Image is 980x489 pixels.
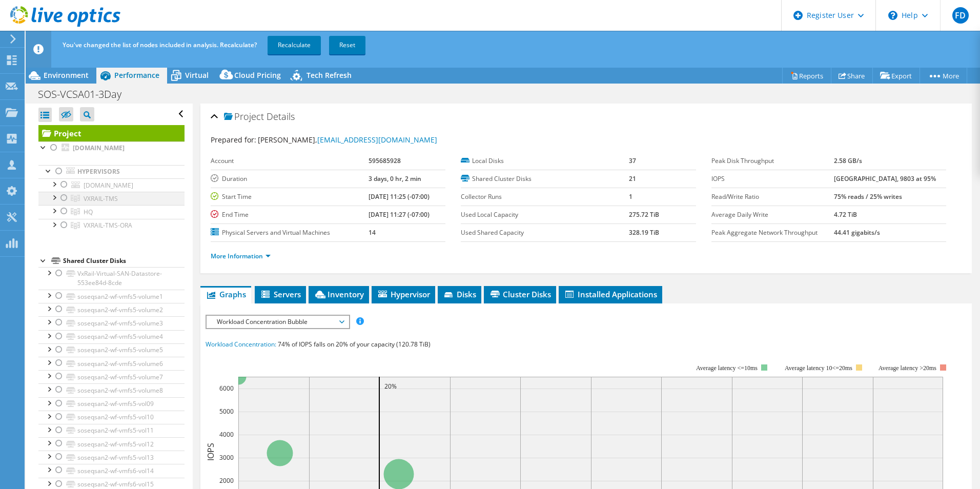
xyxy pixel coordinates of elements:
label: Account [211,156,369,166]
a: soseqsan2-wf-vmfs5-volume2 [38,303,185,316]
a: Hypervisors [38,165,185,178]
span: Servers [260,289,301,299]
b: 4.72 TiB [834,210,857,219]
a: soseqsan2-wf-vmfs5-volume8 [38,383,185,397]
a: soseqsan2-wf-vmfs5-volume5 [38,343,185,357]
label: Duration [211,174,369,184]
text: 3000 [219,453,234,462]
span: Workload Concentration Bubble [212,316,343,328]
b: 1 [629,192,632,201]
a: VXRAIL-TMS-ORA [38,219,185,232]
b: 37 [629,156,636,165]
text: 4000 [219,430,234,439]
b: 21 [629,174,636,183]
span: [PERSON_NAME], [258,135,437,145]
label: Peak Aggregate Network Throughput [711,228,834,238]
a: Reports [782,68,831,84]
a: soseqsan2-wf-vmfs5-vol09 [38,397,185,411]
a: [DOMAIN_NAME] [38,141,185,155]
a: soseqsan2-wf-vmfs6-vol14 [38,464,185,477]
a: More [920,68,967,84]
b: 44.41 gigabits/s [834,228,880,237]
label: IOPS [711,174,834,184]
svg: \n [888,11,897,20]
b: 328.19 TiB [629,228,659,237]
h1: SOS-VCSA01-3Day [33,89,137,100]
b: [GEOGRAPHIC_DATA], 9803 at 95% [834,174,936,183]
span: Project [224,112,264,122]
span: Virtual [185,70,209,80]
a: [EMAIL_ADDRESS][DOMAIN_NAME] [317,135,437,145]
a: VxRail-Virtual-SAN-Datastore-553ee84d-8cde [38,267,185,290]
b: [DATE] 11:25 (-07:00) [369,192,430,201]
text: IOPS [205,443,216,461]
span: [DOMAIN_NAME] [84,181,133,190]
a: soseqsan2-wf-vmfs5-vol12 [38,437,185,451]
label: Start Time [211,192,369,202]
a: soseqsan2-wf-vmfs5-volume1 [38,290,185,303]
a: [DOMAIN_NAME] [38,178,185,192]
b: 14 [369,228,376,237]
b: 595685928 [369,156,401,165]
span: 74% of IOPS falls on 20% of your capacity (120.78 TiB) [278,340,431,349]
span: FD [952,7,969,24]
a: soseqsan2-wf-vmfs5-volume3 [38,316,185,330]
label: Used Local Capacity [461,210,629,220]
b: [DOMAIN_NAME] [73,144,125,152]
span: Cloud Pricing [234,70,281,80]
text: 2000 [219,476,234,485]
div: Shared Cluster Disks [63,255,185,267]
a: soseqsan2-wf-vmfs5-volume6 [38,357,185,370]
b: 3 days, 0 hr, 2 min [369,174,421,183]
span: Details [267,110,295,123]
span: HQ [84,208,93,216]
a: More Information [211,252,271,260]
label: Shared Cluster Disks [461,174,629,184]
a: Reset [329,36,365,54]
tspan: Average latency <=10ms [696,364,758,372]
span: Inventory [314,289,364,299]
tspan: Average latency 10<=20ms [785,364,852,372]
label: Physical Servers and Virtual Machines [211,228,369,238]
span: VXRAIL-TMS-ORA [84,221,132,230]
a: Project [38,125,185,141]
label: Local Disks [461,156,629,166]
b: 75% reads / 25% writes [834,192,902,201]
label: Peak Disk Throughput [711,156,834,166]
b: 2.58 GB/s [834,156,862,165]
a: Export [872,68,920,84]
span: Hypervisor [377,289,430,299]
a: soseqsan2-wf-vmfs5-vol11 [38,424,185,437]
span: Environment [44,70,89,80]
b: [DATE] 11:27 (-07:00) [369,210,430,219]
label: Read/Write Ratio [711,192,834,202]
label: Collector Runs [461,192,629,202]
a: Share [831,68,873,84]
a: soseqsan2-wf-vmfs5-volume7 [38,370,185,383]
span: You've changed the list of nodes included in analysis. Recalculate? [63,40,257,49]
span: Tech Refresh [307,70,352,80]
a: soseqsan2-wf-vmfs5-vol10 [38,411,185,424]
span: Disks [443,289,476,299]
a: VXRAIL-TMS [38,192,185,205]
span: Installed Applications [564,289,657,299]
a: Recalculate [268,36,321,54]
span: Performance [114,70,159,80]
label: End Time [211,210,369,220]
label: Prepared for: [211,135,256,145]
a: soseqsan2-wf-vmfs5-vol13 [38,451,185,464]
a: HQ [38,205,185,218]
span: VXRAIL-TMS [84,194,118,203]
a: soseqsan2-wf-vmfs5-volume4 [38,330,185,343]
span: Cluster Disks [489,289,551,299]
text: 20% [384,382,397,391]
text: 6000 [219,384,234,393]
label: Used Shared Capacity [461,228,629,238]
text: 5000 [219,407,234,416]
span: Workload Concentration: [206,340,276,349]
text: Average latency >20ms [879,364,936,372]
label: Average Daily Write [711,210,834,220]
span: Graphs [206,289,246,299]
b: 275.72 TiB [629,210,659,219]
